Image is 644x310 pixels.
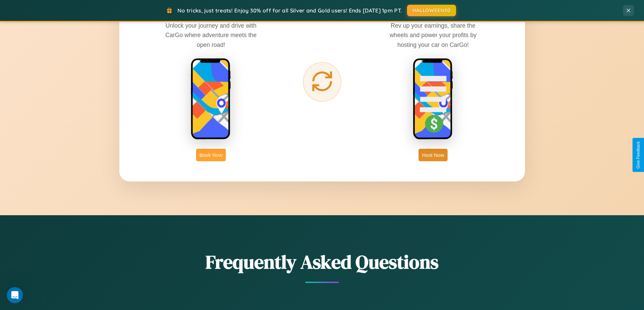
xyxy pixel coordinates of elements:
img: rent phone [191,58,231,140]
p: Unlock your journey and drive with CarGo where adventure meets the open road! [160,21,262,49]
div: Give Feedback [636,141,641,169]
span: No tricks, just treats! Enjoy 30% off for all Silver and Gold users! Ends [DATE] 1pm PT. [177,7,402,14]
h2: Frequently Asked Questions [119,249,525,275]
iframe: Intercom live chat [7,287,23,303]
img: host phone [413,58,453,140]
button: Book Now [196,149,226,161]
p: Rev up your earnings, share the wheels and power your profits by hosting your car on CarGo! [382,21,484,49]
button: HALLOWEEN30 [407,5,456,16]
button: Host Now [419,149,447,161]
